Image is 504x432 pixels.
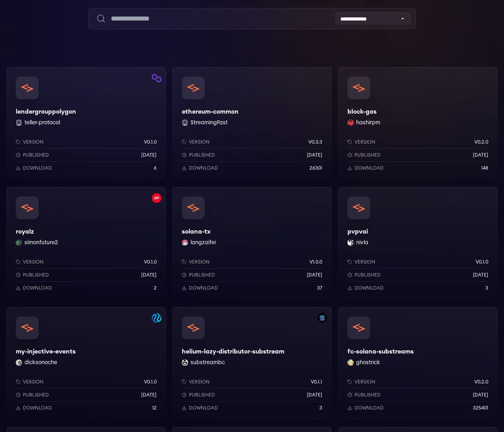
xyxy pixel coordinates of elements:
p: Published [189,272,215,278]
p: Version [189,259,210,265]
button: substreambc [190,359,225,367]
img: Filter by solana network [317,313,327,323]
p: 3 [485,285,488,291]
p: Download [355,405,384,411]
img: Filter by injective-mainnet network [152,313,161,323]
p: [DATE] [307,392,322,398]
p: Published [189,152,215,158]
a: Filter by injective-mainnet networkmy-injective-eventsmy-injective-eventsdicksonoche dicksonocheV... [6,307,166,421]
p: Version [355,259,375,265]
button: nivla [356,239,368,247]
p: Download [23,405,52,411]
p: 3 [319,405,322,411]
p: Download [189,405,218,411]
p: Download [355,165,384,171]
p: Version [355,379,375,385]
p: Version [189,139,210,145]
p: v0.1.0 [476,259,488,265]
p: 12 [152,405,157,411]
a: ethereum-commonethereum-common StreamingFastVersionv0.3.3Published[DATE]Download26301 [172,67,332,181]
p: 37 [317,285,322,291]
p: [DATE] [141,272,157,278]
a: Filter by solana networkhelium-lazy-distributor-substreamhelium-lazy-distributor-substreamsubstre... [172,307,332,421]
p: 26301 [310,165,322,171]
p: v0.2.0 [474,139,488,145]
p: Published [355,392,381,398]
p: Download [23,165,52,171]
p: Version [355,139,375,145]
p: 325401 [473,405,488,411]
a: solana-txsolana-txlangzaifei langzaifeiVersionv1.0.0Published[DATE]Download37 [172,187,332,301]
p: v0.1.0 [144,139,157,145]
p: Version [23,259,44,265]
p: Download [23,285,52,291]
button: teller-protocol [24,119,60,127]
p: Published [355,272,381,278]
p: [DATE] [473,272,488,278]
img: Filter by optimism network [152,193,161,203]
p: 6 [154,165,157,171]
a: block-gasblock-gashashirpm hashirpmVersionv0.2.0Published[DATE]Download148 [338,67,498,181]
button: ghostrick [356,359,380,367]
p: v0.1.0 [144,259,157,265]
p: Published [355,152,381,158]
p: v0.1.1 [311,379,322,385]
p: Published [23,152,49,158]
a: fc-solana-substreamsfc-solana-substreamsghostrick ghostrickVersionv0.2.0Published[DATE]Download32... [338,307,498,421]
p: v1.0.0 [310,259,322,265]
button: langzaifei [190,239,216,247]
button: hashirpm [356,119,380,127]
p: Download [189,285,218,291]
p: [DATE] [141,392,157,398]
p: [DATE] [141,152,157,158]
a: pvpvaipvpvainivla nivlaVersionv0.1.0Published[DATE]Download3 [338,187,498,301]
p: Published [23,392,49,398]
button: dicksonoche [24,359,57,367]
p: Published [23,272,49,278]
p: v0.3.3 [308,139,322,145]
p: Version [23,379,44,385]
p: Version [23,139,44,145]
a: Filter by optimism networkroyalzroyalzsimonfuture2 simonfuture2Versionv0.1.0Published[DATE]Download2 [6,187,166,301]
p: [DATE] [473,152,488,158]
p: [DATE] [307,272,322,278]
img: Filter by polygon network [152,73,161,83]
button: simonfuture2 [24,239,58,247]
p: Published [189,392,215,398]
p: Download [355,285,384,291]
a: Filter by polygon networklendergrouppolygonlendergrouppolygon teller-protocolVersionv0.1.0Publish... [6,67,166,181]
p: v0.2.0 [474,379,488,385]
p: [DATE] [307,152,322,158]
p: Version [189,379,210,385]
p: v0.1.0 [144,379,157,385]
p: [DATE] [473,392,488,398]
button: StreamingFast [190,119,228,127]
p: 2 [154,285,157,291]
p: 148 [481,165,488,171]
p: Download [189,165,218,171]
